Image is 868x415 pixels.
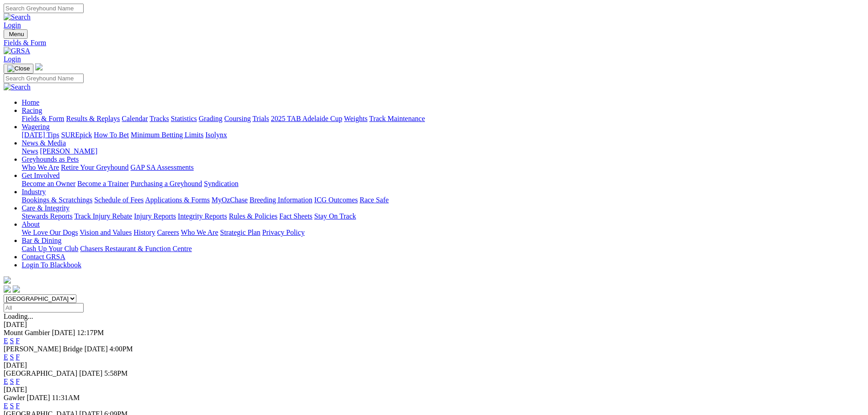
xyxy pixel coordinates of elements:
[22,261,81,269] a: Login To Blackbook
[199,115,222,122] a: Grading
[4,321,864,329] div: [DATE]
[52,394,80,401] span: 11:31AM
[16,378,20,385] a: F
[279,212,312,220] a: Fact Sheets
[314,212,356,220] a: Stay On Track
[204,180,238,187] a: Syndication
[4,55,21,63] a: Login
[79,369,103,377] span: [DATE]
[61,163,129,171] a: Retire Your Greyhound
[314,196,358,204] a: ICG Outcomes
[22,131,864,139] div: Wagering
[4,329,50,336] span: Mount Gambier
[22,180,864,188] div: Get Involved
[22,155,79,163] a: Greyhounds as Pets
[27,394,50,401] span: [DATE]
[77,180,129,187] a: Become a Trainer
[22,139,66,147] a: News & Media
[22,163,59,171] a: Who We Are
[104,369,128,377] span: 5:58PM
[229,212,278,220] a: Rules & Policies
[157,228,179,236] a: Careers
[252,115,269,122] a: Trials
[122,115,148,122] a: Calendar
[10,353,14,361] a: S
[4,353,8,361] a: E
[94,196,143,204] a: Schedule of Fees
[22,107,42,114] a: Racing
[22,228,864,237] div: About
[4,369,77,377] span: [GEOGRAPHIC_DATA]
[22,188,46,196] a: Industry
[22,204,70,212] a: Care & Integrity
[212,196,248,204] a: MyOzChase
[22,147,38,155] a: News
[4,345,83,353] span: [PERSON_NAME] Bridge
[4,74,84,83] input: Search
[22,196,864,204] div: Industry
[220,228,260,236] a: Strategic Plan
[134,212,176,220] a: Injury Reports
[224,115,251,122] a: Coursing
[22,196,92,204] a: Bookings & Scratchings
[4,83,31,91] img: Search
[22,212,72,220] a: Stewards Reports
[22,115,64,122] a: Fields & Form
[250,196,312,204] a: Breeding Information
[109,345,133,353] span: 4:00PM
[4,303,84,312] input: Select date
[131,131,203,139] a: Minimum Betting Limits
[262,228,305,236] a: Privacy Policy
[77,329,104,336] span: 12:17PM
[205,131,227,139] a: Isolynx
[4,312,33,320] span: Loading...
[178,212,227,220] a: Integrity Reports
[22,98,39,106] a: Home
[4,13,31,21] img: Search
[22,253,65,261] a: Contact GRSA
[22,123,50,131] a: Wagering
[52,329,75,336] span: [DATE]
[22,212,864,220] div: Care & Integrity
[4,39,864,47] a: Fields & Form
[16,353,20,361] a: F
[22,228,78,236] a: We Love Our Dogs
[4,47,30,55] img: GRSA
[4,394,25,401] span: Gawler
[4,386,864,394] div: [DATE]
[4,378,8,385] a: E
[22,237,61,244] a: Bar & Dining
[85,345,108,353] span: [DATE]
[181,228,218,236] a: Who We Are
[13,285,20,293] img: twitter.svg
[131,163,194,171] a: GAP SA Assessments
[4,361,864,369] div: [DATE]
[22,147,864,155] div: News & Media
[131,180,202,187] a: Purchasing a Greyhound
[9,31,24,37] span: Menu
[10,402,14,410] a: S
[4,276,11,284] img: logo-grsa-white.png
[94,131,129,139] a: How To Bet
[61,131,92,139] a: SUREpick
[4,337,8,345] a: E
[344,115,368,122] a: Weights
[4,402,8,410] a: E
[4,4,84,13] input: Search
[16,402,20,410] a: F
[369,115,425,122] a: Track Maintenance
[22,180,75,187] a: Become an Owner
[133,228,155,236] a: History
[35,63,42,70] img: logo-grsa-white.png
[66,115,120,122] a: Results & Replays
[22,220,40,228] a: About
[145,196,210,204] a: Applications & Forms
[4,285,11,293] img: facebook.svg
[4,21,21,29] a: Login
[359,196,388,204] a: Race Safe
[22,245,78,252] a: Cash Up Your Club
[16,337,20,345] a: F
[80,228,132,236] a: Vision and Values
[80,245,192,252] a: Chasers Restaurant & Function Centre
